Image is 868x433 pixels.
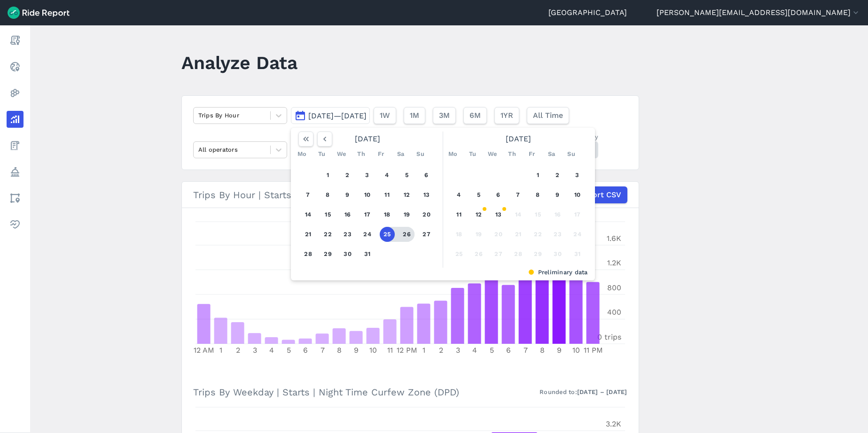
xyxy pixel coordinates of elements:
[550,247,565,262] button: 30
[540,387,627,396] div: Rounded to:
[511,247,526,262] button: 28
[433,107,456,124] button: 3M
[446,147,461,162] div: Mo
[550,187,565,202] button: 9
[452,207,467,222] button: 11
[321,207,336,222] button: 15
[419,187,434,202] button: 13
[219,346,222,355] tspan: 1
[301,187,316,202] button: 7
[540,346,545,355] tspan: 8
[7,216,23,233] a: Health
[531,247,546,262] button: 29
[340,187,355,202] button: 9
[491,207,506,222] button: 13
[369,346,377,355] tspan: 10
[193,379,627,405] h3: Trips By Weekday | Starts | Night Time Curfew Zone (DPD)
[321,247,336,262] button: 29
[548,7,627,18] a: [GEOGRAPHIC_DATA]
[7,137,23,154] a: Fees
[301,227,316,242] button: 21
[471,187,486,202] button: 5
[321,168,336,183] button: 1
[360,207,375,222] button: 17
[465,147,480,162] div: Tu
[491,247,506,262] button: 27
[469,110,481,121] span: 6M
[419,168,434,183] button: 6
[531,207,546,222] button: 15
[452,247,467,262] button: 25
[572,346,580,355] tspan: 10
[452,187,467,202] button: 4
[360,227,375,242] button: 24
[399,207,414,222] button: 19
[439,110,450,121] span: 3M
[577,388,627,395] strong: [DATE] – [DATE]
[413,147,428,162] div: Su
[544,147,559,162] div: Sa
[321,187,336,202] button: 8
[570,227,585,242] button: 24
[531,168,546,183] button: 1
[181,50,297,76] h1: Analyze Data
[301,207,316,222] button: 14
[491,187,506,202] button: 6
[524,147,540,162] div: Fr
[597,332,621,341] tspan: 0 trips
[419,207,434,222] button: 20
[500,110,513,121] span: 1YR
[570,247,585,262] button: 31
[607,308,621,317] tspan: 400
[380,227,395,242] button: 25
[303,346,308,355] tspan: 6
[570,187,585,202] button: 10
[399,168,414,183] button: 5
[570,207,585,222] button: 17
[321,227,336,242] button: 22
[438,346,443,355] tspan: 2
[269,346,274,355] tspan: 4
[252,346,257,355] tspan: 3
[463,107,487,124] button: 6M
[7,163,23,180] a: Policy
[583,346,602,355] tspan: 11 PM
[354,346,359,355] tspan: 9
[657,7,860,18] button: [PERSON_NAME][EMAIL_ADDRESS][DOMAIN_NAME]
[550,227,565,242] button: 23
[387,346,393,355] tspan: 11
[393,147,408,162] div: Sa
[505,147,520,162] div: Th
[606,419,621,428] tspan: 3.2K
[523,346,527,355] tspan: 7
[360,168,375,183] button: 3
[334,147,349,162] div: We
[295,131,440,147] div: [DATE]
[511,187,526,202] button: 7
[286,346,290,355] tspan: 5
[607,234,621,243] tspan: 1.6K
[7,32,23,49] a: Report
[494,107,519,124] button: 1YR
[506,346,511,355] tspan: 6
[8,7,70,19] img: Ride Report
[298,268,588,277] div: Preliminary data
[337,346,342,355] tspan: 8
[301,247,316,262] button: 28
[340,207,355,222] button: 16
[291,107,370,124] button: [DATE]—[DATE]
[550,168,565,183] button: 2
[340,168,355,183] button: 2
[533,110,563,121] span: All Time
[374,107,396,124] button: 1W
[399,187,414,202] button: 12
[550,207,565,222] button: 16
[340,247,355,262] button: 30
[491,227,506,242] button: 20
[295,147,310,162] div: Mo
[308,111,367,120] span: [DATE]—[DATE]
[422,346,425,355] tspan: 1
[7,58,23,75] a: Realtime
[579,189,621,201] span: Export CSV
[471,247,486,262] button: 26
